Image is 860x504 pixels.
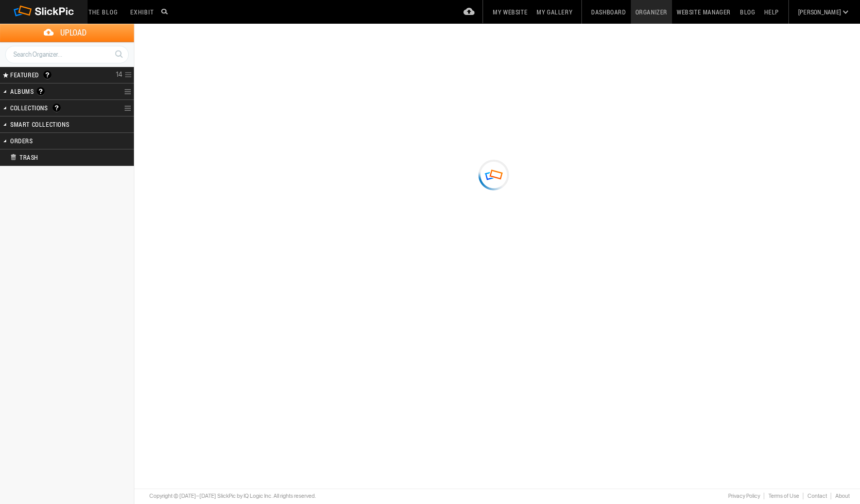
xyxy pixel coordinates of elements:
a: Privacy Policy [724,493,764,499]
h2: Orders [10,133,97,148]
a: Contact [803,493,831,499]
a: Search [109,45,128,63]
span: FEATURED [7,71,39,79]
div: Copyright © [DATE]–[DATE] SlickPic by IQ Logic Inc. All rights reserved. [149,492,316,500]
span: Upload [12,24,134,42]
h2: Collections [10,100,97,115]
h2: Albums [10,83,97,99]
a: Collection Options [124,101,134,115]
a: About [831,493,850,499]
h2: Trash [10,149,106,165]
div: Loading ... [470,156,518,193]
input: Search Organizer... [5,46,129,63]
input: Search photos on SlickPic... [160,5,172,18]
h2: Smart Collections [10,116,97,132]
a: Terms of Use [764,493,803,499]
